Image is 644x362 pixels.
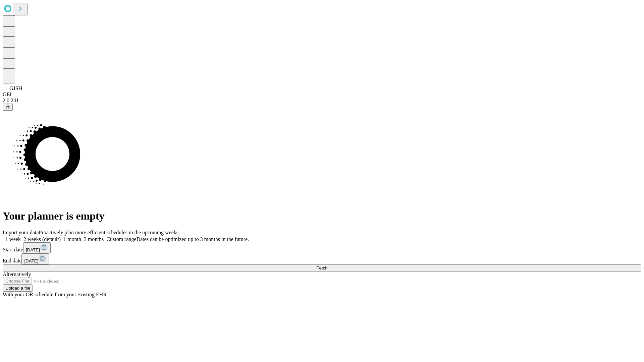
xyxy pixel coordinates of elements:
div: GEI [3,92,641,98]
span: Dates can be optimized up to 3 months in the future. [137,236,249,242]
span: [DATE] [24,258,38,263]
span: Import your data [3,230,39,235]
span: 1 month [63,236,81,242]
span: 1 week [5,236,21,242]
span: GJSH [9,85,22,91]
span: 2 weeks (default) [23,236,61,242]
div: Start date [3,242,641,253]
span: Alternatively [3,271,31,277]
button: Upload a file [3,285,33,292]
span: Proactively plan more efficient schedules in the upcoming weeks. [39,230,180,235]
span: [DATE] [26,247,40,252]
button: Fetch [3,264,641,271]
span: @ [5,105,10,110]
button: [DATE] [23,242,51,253]
div: End date [3,253,641,264]
button: [DATE] [21,253,49,264]
span: 3 months [84,236,104,242]
span: Fetch [316,265,327,270]
div: 2.0.241 [3,98,641,104]
h1: Your planner is empty [3,210,641,222]
span: With your OR schedule from your existing EHR [3,292,107,297]
span: Custom range [106,236,136,242]
button: @ [3,104,13,111]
